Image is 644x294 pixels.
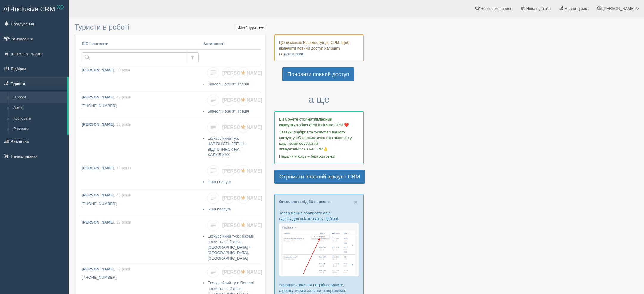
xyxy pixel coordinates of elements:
a: Simeon Hotel 3*, Греція [208,82,249,86]
span: Туристи в роботі [75,23,129,31]
a: [PERSON_NAME] [222,165,235,176]
div: ЦО обмежив Ваш доступ до СРМ. Щоб включити повний доступ напишіть на [274,34,364,61]
p: Тепер можна прописати авіа одразу для всіх готелів у підбірці: [279,210,359,221]
a: Екскурсійний тур: Яскраві нотки Італії: 2 дні в [GEOGRAPHIC_DATA] + [GEOGRAPHIC_DATA], [GEOGRAPHI... [208,234,254,261]
p: [PHONE_NUMBER] [82,275,199,281]
a: [PERSON_NAME] [222,193,235,204]
b: [PERSON_NAME] [82,193,114,197]
input: Пошук за ПІБ, паспортом або контактами [82,52,187,62]
span: , 25 років [114,122,131,127]
a: [PERSON_NAME] [222,67,235,78]
a: @xosupport [283,52,304,56]
a: All-Inclusive CRM XO [0,0,68,17]
span: [PERSON_NAME] [222,270,262,275]
b: [PERSON_NAME] [82,166,114,170]
p: Заповніть поля які потрібно змінити, а решту можна залишити порожніми: [279,282,359,293]
h3: а ще [274,94,364,105]
a: [PERSON_NAME], 27 років [79,217,201,255]
p: [PHONE_NUMBER] [82,103,199,109]
b: [PERSON_NAME] [82,95,114,99]
a: В роботі [11,92,67,103]
th: Активності [201,39,261,50]
a: Архів [11,103,67,113]
a: [PERSON_NAME], 23 роки [79,65,201,92]
span: Нова підбірка [526,6,551,11]
b: власний аккаунт [279,117,332,127]
a: [PERSON_NAME], 25 років [79,119,201,163]
b: [PERSON_NAME] [82,68,114,72]
b: [PERSON_NAME] [82,267,114,271]
a: [PERSON_NAME] [222,220,235,231]
span: [PERSON_NAME] [222,98,262,103]
button: Мої туристи [236,24,265,31]
a: Інша послуга [208,207,231,211]
a: [PERSON_NAME], 46 років [PHONE_NUMBER] [79,190,201,217]
p: Заявки, підбірки та туристи з вашого аккаунту ХО автоматично скопіюються у ваш новий особистий ак... [279,129,359,152]
span: All-Inclusive CRM👌 [293,147,328,151]
span: All-Inclusive CRM ❤️ [312,123,349,127]
p: Ви можете отримати улюбленої [279,116,359,128]
a: Оновлення від 28 вересня [279,199,330,204]
span: , 48 років [114,95,131,99]
span: , 11 років [114,166,131,170]
p: Перший місяць – безкоштовно! [279,153,359,159]
span: [PERSON_NAME] [222,196,262,201]
p: [PHONE_NUMBER] [82,201,199,207]
span: [PERSON_NAME] [222,125,262,130]
span: [PERSON_NAME] [222,223,262,228]
a: [PERSON_NAME] [222,267,235,278]
span: , 23 роки [114,68,130,72]
span: , 46 років [114,193,131,197]
img: %D0%BF%D1%96%D0%B4%D0%B1%D1%96%D1%80%D0%BA%D0%B0-%D0%B0%D0%B2%D1%96%D0%B0-1-%D1%81%D1%80%D0%BC-%D... [279,223,359,276]
a: Simeon Hotel 3*, Греція [208,109,249,113]
th: ПІБ і контакти [79,39,201,50]
a: Інша послуга [208,180,231,184]
span: Нове замовлення [481,6,512,11]
a: [PERSON_NAME] [222,122,235,133]
a: Корпорати [11,113,67,124]
span: All-Inclusive CRM [3,5,55,13]
a: Отримати власний аккаунт CRM [274,170,365,184]
span: [PERSON_NAME] [603,6,634,11]
span: Новий турист [565,6,589,11]
span: , 27 років [114,220,131,224]
a: [PERSON_NAME] [222,95,235,106]
span: × [354,198,357,205]
b: [PERSON_NAME] [82,122,114,127]
a: Поновити повний доступ [282,67,354,81]
b: [PERSON_NAME] [82,220,114,224]
button: Close [354,199,357,205]
sup: XO [57,5,64,10]
a: Розсилки [11,124,67,135]
a: [PERSON_NAME], 48 років [PHONE_NUMBER] [79,92,201,119]
span: [PERSON_NAME] [222,70,262,76]
a: Екскурсійний тур: ЧАРІВНІСТЬ ГРЕЦІЇ – ВІДПОЧИНОК НА ХАЛКІДІКАХ [208,136,247,157]
span: [PERSON_NAME] [222,168,262,173]
a: [PERSON_NAME], 11 років [79,163,201,190]
span: , 53 роки [114,267,130,271]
